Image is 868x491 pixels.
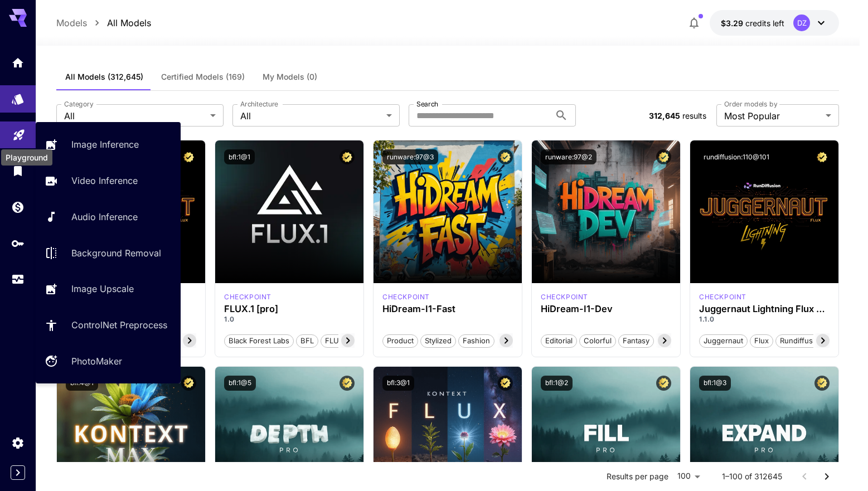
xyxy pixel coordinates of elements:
a: Video Inference [36,167,181,195]
button: Certified Model – Vetted for best performance and includes a commercial license. [498,376,513,391]
p: 1–100 of 312645 [722,471,782,482]
span: results [682,111,706,120]
span: All [64,109,206,123]
div: Models [11,89,25,103]
button: bfl:1@5 [224,376,256,391]
span: Fantasy [619,336,653,347]
label: Category [64,99,94,109]
nav: breadcrumb [56,16,151,30]
button: runware:97@3 [382,149,438,164]
button: Certified Model – Vetted for best performance and includes a commercial license. [340,376,355,391]
p: checkpoint [541,292,588,302]
p: checkpoint [224,292,271,302]
button: runware:97@2 [541,149,597,164]
div: Playground [12,124,26,138]
a: Background Removal [36,239,181,266]
button: Certified Model – Vetted for best performance and includes a commercial license. [814,376,830,391]
p: ControlNet Preprocess [71,318,167,332]
div: HiDream Dev [541,292,588,302]
span: 312,645 [649,111,680,120]
div: Playground [1,149,52,166]
div: 100 [673,468,704,484]
button: Certified Model – Vetted for best performance and includes a commercial license. [656,376,671,391]
span: rundiffusion [776,336,827,347]
label: Order models by [724,99,777,109]
p: Video Inference [71,174,138,187]
div: Settings [11,436,25,450]
button: Certified Model – Vetted for best performance and includes a commercial license. [814,149,830,164]
span: Colorful [580,336,615,347]
label: Architecture [240,99,278,109]
label: Search [416,99,438,109]
div: Home [11,56,25,70]
button: bfl:1@2 [541,376,573,391]
button: Expand sidebar [11,465,25,480]
span: Editorial [541,336,576,347]
button: $3.2928 [710,10,839,36]
button: Certified Model – Vetted for best performance and includes a commercial license. [181,376,196,391]
a: Image Upscale [36,275,181,303]
button: Certified Model – Vetted for best performance and includes a commercial license. [656,149,671,164]
h3: FLUX.1 [pro] [224,304,355,314]
p: Background Removal [71,246,161,260]
button: Certified Model – Vetted for best performance and includes a commercial license. [340,149,355,164]
p: Results per page [607,471,668,482]
span: Black Forest Labs [225,336,293,347]
p: 1.0 [224,314,355,324]
button: bfl:1@1 [224,149,255,164]
div: DZ [793,14,810,31]
a: ControlNet Preprocess [36,312,181,339]
span: $3.29 [721,18,745,28]
button: Certified Model – Vetted for best performance and includes a commercial license. [498,149,513,164]
h3: Juggernaut Lightning Flux by RunDiffusion [699,304,830,314]
div: Wallet [11,200,25,214]
span: All [240,109,382,123]
p: PhotoMaker [71,354,122,368]
span: Product [383,336,418,347]
span: FLUX.1 [pro] [321,336,372,347]
a: Audio Inference [36,203,181,231]
span: Stylized [421,336,455,347]
div: FLUX.1 D [699,292,746,302]
h3: HiDream-I1-Dev [541,304,671,314]
p: checkpoint [699,292,746,302]
button: Certified Model – Vetted for best performance and includes a commercial license. [181,149,196,164]
p: Image Upscale [71,282,134,295]
span: Fashion [459,336,494,347]
p: checkpoint [382,292,430,302]
span: BFL [297,336,318,347]
div: API Keys [11,236,25,250]
span: flux [750,336,773,347]
p: Image Inference [71,138,139,151]
span: Most Popular [724,109,821,123]
div: $3.2928 [721,17,784,29]
a: Image Inference [36,131,181,158]
p: Audio Inference [71,210,138,223]
div: fluxpro [224,292,271,302]
span: All Models (312,645) [65,72,143,82]
button: bfl:3@1 [382,376,414,391]
button: Go to next page [816,465,838,488]
p: 1.1.0 [699,314,830,324]
div: HiDream Fast [382,292,430,302]
span: credits left [745,18,784,28]
div: Usage [11,273,25,286]
span: Certified Models (169) [161,72,245,82]
p: All Models [107,16,151,30]
button: bfl:1@3 [699,376,731,391]
h3: HiDream-I1-Fast [382,304,513,314]
a: PhotoMaker [36,348,181,375]
p: Models [56,16,87,30]
span: My Models (0) [263,72,317,82]
div: Library [11,164,25,178]
span: juggernaut [700,336,747,347]
button: rundiffusion:110@101 [699,149,774,164]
